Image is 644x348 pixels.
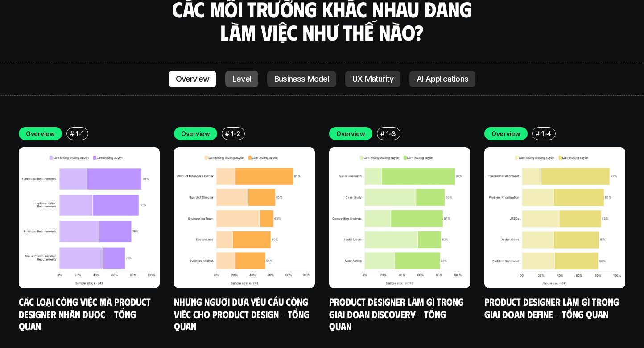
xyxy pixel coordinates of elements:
[181,129,210,138] p: Overview
[225,71,258,87] a: Level
[174,295,312,332] a: Những người đưa yêu cầu công việc cho Product Design - Tổng quan
[409,71,475,87] a: AI Applications
[225,130,229,137] h6: #
[417,75,468,83] p: AI Applications
[541,129,551,138] p: 1-4
[274,75,329,83] p: Business Model
[484,295,621,320] a: Product Designer làm gì trong giai đoạn Define - Tổng quan
[26,129,55,138] p: Overview
[267,71,336,87] a: Business Model
[169,71,217,87] a: Overview
[19,295,153,332] a: Các loại công việc mà Product Designer nhận được - Tổng quan
[231,129,240,138] p: 1-2
[536,130,540,137] h6: #
[380,130,384,137] h6: #
[76,129,84,138] p: 1-1
[176,75,210,83] p: Overview
[70,130,74,137] h6: #
[232,75,251,83] p: Level
[352,75,393,83] p: UX Maturity
[329,295,466,332] a: Product Designer làm gì trong giai đoạn Discovery - Tổng quan
[345,71,400,87] a: UX Maturity
[386,129,396,138] p: 1-3
[491,129,520,138] p: Overview
[336,129,365,138] p: Overview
